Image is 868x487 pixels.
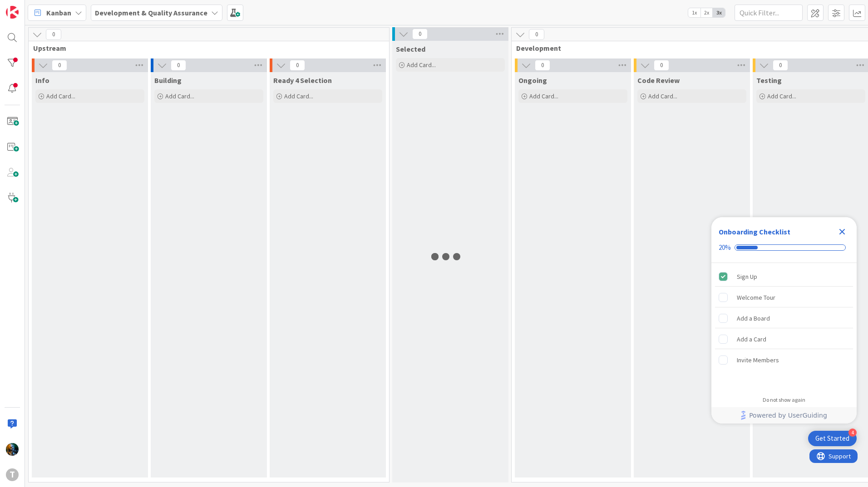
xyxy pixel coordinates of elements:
div: Sign Up [737,271,757,282]
span: Add Card... [529,92,558,100]
span: Selected [396,44,425,54]
span: 0 [654,60,669,71]
span: Code Review [637,76,680,85]
span: Add Card... [648,92,677,100]
span: Kanban [46,7,71,18]
div: Checklist Container [711,217,857,424]
div: Close Checklist [835,224,849,239]
div: T [6,468,19,481]
div: 4 [848,429,857,437]
span: 1x [688,8,700,17]
span: Upstream [33,44,378,53]
span: Add Card... [407,61,436,69]
a: Powered by UserGuiding [716,407,852,424]
span: Add Card... [165,92,194,100]
span: 0 [52,60,67,71]
div: Add a Card [737,334,766,345]
b: Development & Quality Assurance [95,8,207,17]
span: Add Card... [284,92,313,100]
div: Sign Up is complete. [715,267,853,287]
img: Visit kanbanzone.com [6,6,19,19]
div: Add a Board [737,313,770,324]
div: 20% [719,243,731,252]
img: JC [6,443,19,456]
span: Testing [756,76,782,85]
span: Info [35,76,49,85]
div: Checklist progress: 20% [719,243,849,252]
div: Welcome Tour [737,292,775,303]
span: 3x [713,8,725,17]
span: Support [19,1,41,12]
span: 0 [290,60,305,71]
span: Add Card... [46,92,75,100]
span: Powered by UserGuiding [749,410,827,421]
div: Open Get Started checklist, remaining modules: 4 [808,431,857,446]
span: Add Card... [767,92,796,100]
div: Footer [711,407,857,424]
div: Invite Members [737,355,779,365]
div: Add a Board is incomplete. [715,308,853,328]
span: 0 [535,60,550,71]
span: Ongoing [518,76,547,85]
span: 0 [412,29,428,39]
div: Checklist items [711,263,857,390]
div: Invite Members is incomplete. [715,350,853,370]
div: Add a Card is incomplete. [715,329,853,349]
input: Quick Filter... [735,5,803,21]
div: Do not show again [763,396,805,404]
span: 0 [773,60,788,71]
span: 0 [46,29,61,40]
span: Building [154,76,182,85]
div: Get Started [815,434,849,443]
div: Welcome Tour is incomplete. [715,287,853,307]
span: 0 [171,60,186,71]
span: 0 [529,29,544,40]
div: Onboarding Checklist [719,226,790,237]
span: 2x [700,8,713,17]
span: Ready 4 Selection [273,76,332,85]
